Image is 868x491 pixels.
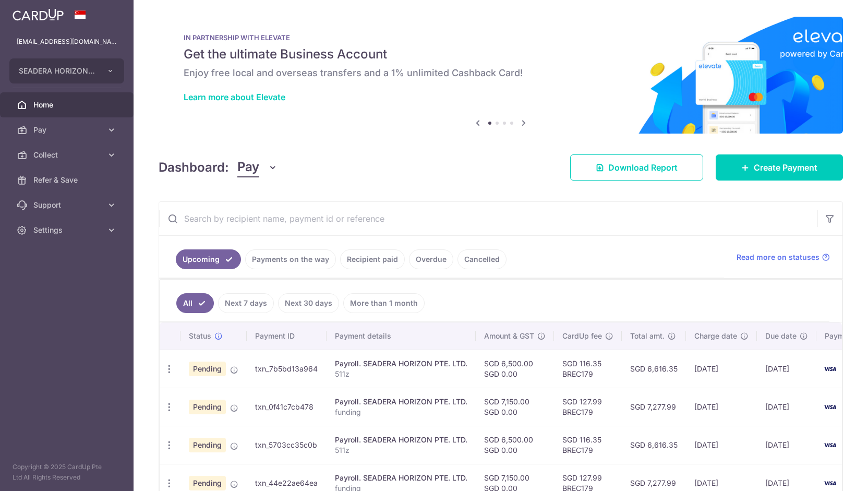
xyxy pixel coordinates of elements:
[757,350,816,388] td: [DATE]
[554,388,622,426] td: SGD 127.99 BREC179
[686,388,757,426] td: [DATE]
[622,388,686,426] td: SGD 7,277.99
[608,161,678,174] span: Download Report
[159,17,843,134] img: Renovation banner
[237,158,278,177] button: Pay
[247,388,327,426] td: txn_0f41c7cb478
[562,331,602,341] span: CardUp fee
[19,66,96,76] span: SEADERA HORIZON PTE. LTD.
[554,350,622,388] td: SGD 116.35 BREC179
[476,426,554,464] td: SGD 6,500.00 SGD 0.00
[335,397,467,407] div: Payroll. SEADERA HORIZON PTE. LTD.
[335,407,467,417] p: funding
[335,435,467,445] div: Payroll. SEADERA HORIZON PTE. LTD.
[335,369,467,379] p: 511z
[33,150,102,160] span: Collect
[159,158,229,177] h4: Dashboard:
[184,33,818,42] p: IN PARTNERSHIP WITH ELEVATE
[33,100,102,110] span: Home
[278,293,339,313] a: Next 30 days
[176,293,214,313] a: All
[819,477,840,489] img: Bank Card
[409,249,453,269] a: Overdue
[13,8,64,21] img: CardUp
[686,426,757,464] td: [DATE]
[245,249,336,269] a: Payments on the way
[686,350,757,388] td: [DATE]
[189,331,211,341] span: Status
[484,331,534,341] span: Amount & GST
[340,249,405,269] a: Recipient paid
[184,92,285,102] a: Learn more about Elevate
[757,388,816,426] td: [DATE]
[737,252,819,262] span: Read more on statuses
[819,439,840,451] img: Bank Card
[247,426,327,464] td: txn_5703cc35c0b
[335,358,467,369] div: Payroll. SEADERA HORIZON PTE. LTD.
[184,46,818,63] h5: Get the ultimate Business Account
[189,362,226,376] span: Pending
[622,350,686,388] td: SGD 6,616.35
[247,350,327,388] td: txn_7b5bd13a964
[218,293,274,313] a: Next 7 days
[237,158,259,177] span: Pay
[757,426,816,464] td: [DATE]
[33,225,102,235] span: Settings
[476,388,554,426] td: SGD 7,150.00 SGD 0.00
[189,476,226,490] span: Pending
[189,400,226,414] span: Pending
[33,125,102,135] span: Pay
[176,249,241,269] a: Upcoming
[819,363,840,375] img: Bank Card
[9,58,124,83] button: SEADERA HORIZON PTE. LTD.
[737,252,830,262] a: Read more on statuses
[457,249,507,269] a: Cancelled
[17,37,117,47] p: [EMAIL_ADDRESS][DOMAIN_NAME]
[327,322,476,350] th: Payment details
[189,438,226,452] span: Pending
[184,67,818,79] h6: Enjoy free local and overseas transfers and a 1% unlimited Cashback Card!
[554,426,622,464] td: SGD 116.35 BREC179
[335,445,467,456] p: 511z
[570,154,703,181] a: Download Report
[754,161,817,174] span: Create Payment
[630,331,665,341] span: Total amt.
[819,401,840,413] img: Bank Card
[716,154,843,181] a: Create Payment
[694,331,737,341] span: Charge date
[33,200,102,210] span: Support
[476,350,554,388] td: SGD 6,500.00 SGD 0.00
[247,322,327,350] th: Payment ID
[622,426,686,464] td: SGD 6,616.35
[33,175,102,185] span: Refer & Save
[765,331,797,341] span: Due date
[159,202,817,235] input: Search by recipient name, payment id or reference
[335,473,467,483] div: Payroll. SEADERA HORIZON PTE. LTD.
[343,293,425,313] a: More than 1 month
